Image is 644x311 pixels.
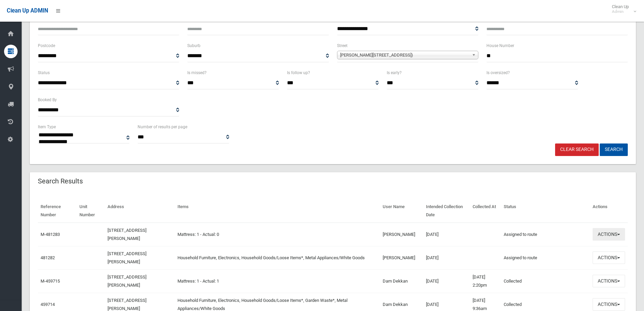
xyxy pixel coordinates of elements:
[380,223,424,246] td: [PERSON_NAME]
[30,175,91,188] header: Search Results
[501,223,590,246] td: Assigned to route
[340,51,469,59] span: [PERSON_NAME][STREET_ADDRESS])
[593,251,625,264] button: Actions
[108,274,146,288] a: [STREET_ADDRESS][PERSON_NAME]
[41,232,60,237] a: M-481283
[175,223,380,246] td: Mattress: 1 - Actual: 0
[38,96,57,104] label: Booked By
[38,199,77,223] th: Reference Number
[470,199,501,223] th: Collected At
[590,199,628,223] th: Actions
[609,4,636,14] span: Clean Up
[593,298,625,311] button: Actions
[287,69,310,76] label: Is follow up?
[486,42,514,49] label: House Number
[38,69,50,76] label: Status
[41,255,55,260] a: 481282
[501,199,590,223] th: Status
[593,275,625,287] button: Actions
[486,69,510,76] label: Is oversized?
[423,246,470,269] td: [DATE]
[423,269,470,293] td: [DATE]
[187,42,200,49] label: Suburb
[501,269,590,293] td: Collected
[108,298,146,311] a: [STREET_ADDRESS][PERSON_NAME]
[175,199,380,223] th: Items
[105,199,175,223] th: Address
[555,143,599,156] a: Clear Search
[77,199,105,223] th: Unit Number
[501,246,590,269] td: Assigned to route
[41,302,55,307] a: 459714
[387,69,402,76] label: Is early?
[470,269,501,293] td: [DATE] 2:20pm
[175,269,380,293] td: Mattress: 1 - Actual: 1
[423,223,470,246] td: [DATE]
[7,7,48,14] span: Clean Up ADMIN
[108,251,146,264] a: [STREET_ADDRESS][PERSON_NAME]
[138,123,187,131] label: Number of results per page
[380,199,424,223] th: User Name
[423,199,470,223] th: Intended Collection Date
[38,42,55,49] label: Postcode
[187,69,207,76] label: Is missed?
[175,246,380,269] td: Household Furniture, Electronics, Household Goods/Loose Items*, Metal Appliances/White Goods
[593,228,625,241] button: Actions
[38,123,56,131] label: Item Type
[41,279,60,284] a: M-459715
[612,9,629,14] small: Admin
[108,228,146,241] a: [STREET_ADDRESS][PERSON_NAME]
[600,143,628,156] button: Search
[380,269,424,293] td: Dam Dekkan
[337,42,348,49] label: Street
[380,246,424,269] td: [PERSON_NAME]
